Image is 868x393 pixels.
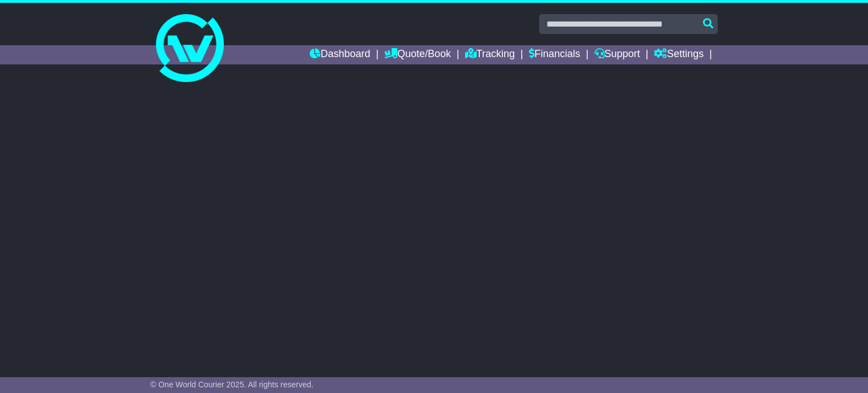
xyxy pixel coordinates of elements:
[310,45,370,64] a: Dashboard
[594,45,640,64] a: Support
[465,45,515,64] a: Tracking
[384,45,451,64] a: Quote/Book
[529,45,580,64] a: Financials
[150,380,314,389] span: © One World Courier 2025. All rights reserved.
[654,45,704,64] a: Settings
